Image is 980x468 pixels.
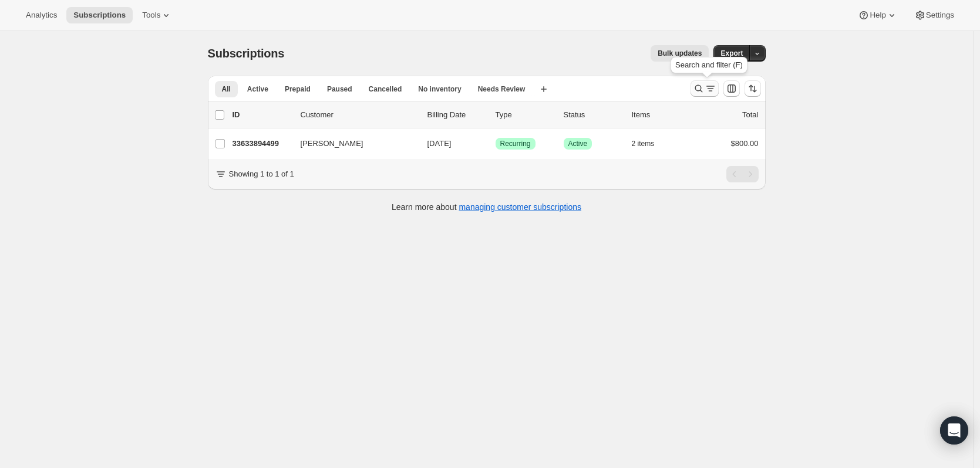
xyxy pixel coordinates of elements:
nav: Pagination [726,166,759,182]
span: [PERSON_NAME] [301,138,363,150]
p: Showing 1 to 1 of 1 [229,168,294,180]
p: 33633894499 [233,138,291,150]
p: Status [564,109,622,121]
button: Customize table column order and visibility [723,80,740,97]
div: Open Intercom Messenger [940,416,968,445]
button: 2 items [632,135,668,152]
span: Subscriptions [208,47,285,60]
span: Active [568,139,588,148]
span: All [222,84,231,94]
p: ID [233,109,291,121]
div: IDCustomerBilling DateTypeStatusItemsTotal [233,109,759,121]
span: Bulk updates [658,49,702,58]
button: Create new view [534,81,553,97]
button: Settings [907,7,961,23]
button: Subscriptions [66,7,133,23]
p: Customer [301,109,418,121]
a: managing customer subscriptions [459,202,581,212]
span: Subscriptions [73,11,126,20]
p: Learn more about [392,201,581,213]
span: Prepaid [285,84,311,94]
button: Sort the results [745,80,761,97]
span: Needs Review [478,84,526,94]
button: Search and filter results [691,80,719,97]
span: No inventory [418,84,461,94]
button: Analytics [19,7,64,23]
button: Help [851,7,904,23]
span: Tools [142,11,160,20]
span: Active [247,84,268,94]
span: $800.00 [731,139,759,148]
div: Type [496,109,554,121]
span: Settings [926,11,954,20]
button: Export [713,45,750,62]
p: Total [742,109,758,121]
button: Bulk updates [651,45,709,62]
span: Export [720,49,743,58]
span: 2 items [632,139,655,148]
button: [PERSON_NAME] [294,134,411,153]
span: Analytics [26,11,57,20]
span: Recurring [500,139,531,148]
span: Paused [327,84,352,94]
span: Help [870,11,885,20]
span: Cancelled [369,84,402,94]
button: Tools [135,7,179,23]
div: 33633894499[PERSON_NAME][DATE]SuccessRecurringSuccessActive2 items$800.00 [233,135,759,152]
div: Items [632,109,691,121]
p: Billing Date [427,109,486,121]
span: [DATE] [427,139,452,148]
